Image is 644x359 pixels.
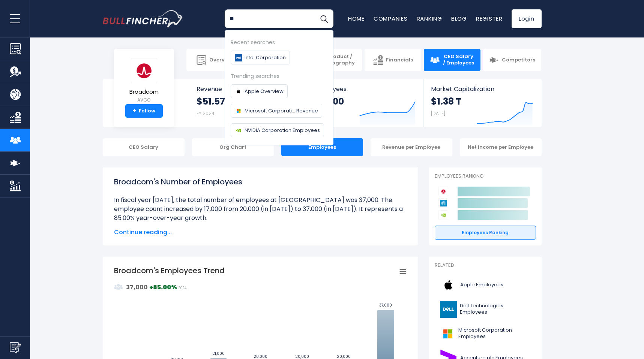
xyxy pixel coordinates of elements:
img: graph_employee_icon.svg [114,283,123,292]
small: [DATE] [431,110,445,117]
a: Market Capitalization $1.38 T [DATE] [423,79,540,127]
strong: + [132,108,136,114]
img: DELL logo [439,301,458,318]
span: Overview [209,57,233,63]
div: CEO Salary [103,138,185,156]
a: +Follow [125,104,163,118]
strong: 37,000 [126,283,148,292]
span: 2024 [178,286,186,290]
a: Register [476,15,503,22]
small: FY 2024 [197,110,215,117]
a: Home [348,15,365,22]
img: NVIDIA Corporation competitors logo [438,210,448,220]
a: Login [512,9,542,28]
span: Microsoft Corporation Employees [458,327,531,340]
h1: Broadcom's Number of Employees [114,176,407,187]
a: Revenue $51.57 B FY 2024 [189,79,306,127]
a: Competitors [483,49,541,71]
strong: + [149,283,177,292]
span: Intel Corporation [245,54,286,61]
a: Employees Ranking [435,226,536,240]
a: Apple Employees [435,275,536,295]
span: NVIDIA Corporation Employees [245,126,320,134]
a: Employees 37,000 FY 2024 [306,79,423,127]
div: Employees [281,138,363,156]
img: Company logo [235,107,242,115]
a: CEO Salary / Employees [424,49,480,71]
a: Microsoft Corporati... Revenue [231,104,322,118]
tspan: Broadcom's Employees Trend [114,265,225,276]
text: 21,000 [212,351,224,356]
a: Blog [451,15,467,22]
strong: $51.57 B [197,96,233,107]
div: Net Income per Employee [460,138,542,156]
span: Microsoft Corporati... Revenue [245,107,318,115]
div: Revenue per Employee [371,138,452,156]
li: In fiscal year [DATE], the total number of employees at [GEOGRAPHIC_DATA] was 37,000. The employe... [114,196,407,223]
a: Dell Technologies Employees [435,299,536,320]
a: Intel Corporation [231,51,290,64]
span: Financials [386,57,413,63]
div: Org Chart [192,138,274,156]
span: Apple Overview [245,87,284,95]
div: Trending searches [231,72,327,81]
text: 37,000 [379,302,392,308]
span: CEO Salary / Employees [443,54,474,66]
a: Companies [374,15,408,22]
img: bullfincher logo [103,10,183,27]
span: Continue reading... [114,228,407,237]
a: Financials [365,49,421,71]
span: Competitors [502,57,535,63]
a: Overview [186,49,243,71]
div: Recent searches [231,38,327,47]
img: AAPL logo [439,277,458,293]
a: Microsoft Corporation Employees [435,323,536,344]
a: Apple Overview [231,84,288,98]
p: Related [435,262,536,269]
span: Product / Geography [324,54,356,66]
img: Applied Materials competitors logo [438,198,448,208]
strong: 85.00% [153,283,177,292]
img: Broadcom competitors logo [438,187,448,196]
span: Revenue [197,85,299,93]
strong: $1.38 T [431,96,461,107]
a: Product / Geography [305,49,362,71]
img: Company logo [235,127,242,134]
span: Apple Employees [460,282,503,288]
a: Ranking [417,15,442,22]
img: MSFT logo [439,325,456,342]
small: AVGO [129,97,159,103]
span: Market Capitalization [431,85,533,93]
span: Broadcom [129,89,159,95]
span: Dell Technologies Employees [460,303,531,316]
a: Broadcom AVGO [129,58,159,105]
img: Company logo [235,88,242,95]
button: Search [315,9,333,28]
a: NVIDIA Corporation Employees [231,123,324,137]
p: Employees Ranking [435,173,536,179]
a: Go to homepage [103,10,183,27]
img: Intel Corporation [235,54,242,61]
span: Employees [314,85,416,93]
